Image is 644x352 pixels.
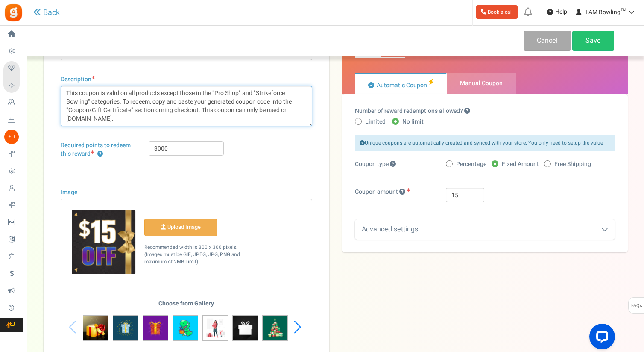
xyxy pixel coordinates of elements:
[554,160,591,169] span: Free Shipping
[460,79,503,88] span: Manual Coupon
[33,8,60,17] a: Back
[524,31,571,51] a: Cancel
[585,8,626,17] span: I AM Bowling™
[544,5,571,19] a: Help
[355,187,398,196] span: Coupon amount
[377,81,427,90] span: Automatic Coupon
[61,75,95,84] label: Description
[61,141,136,158] label: Required points to redeem this reward
[456,160,486,169] span: Percentage
[476,5,518,19] a: Book a call
[83,300,290,311] h5: Choose from Gallery
[365,118,386,126] span: Limited
[4,3,23,22] img: Gratisfaction
[428,79,433,85] i: Recommended
[355,107,470,115] label: Number of reward redemptions allowed?
[631,298,642,314] span: FAQs
[355,135,615,151] div: Unique coupons are automatically created and synced with your store. You only need to setup the v...
[402,118,424,126] span: No limit
[553,8,567,16] span: Help
[355,160,396,169] span: Coupon type
[355,219,615,240] div: Advanced settings
[144,244,251,266] p: Recommended width is 300 x 300 pixels. (Images must be GIF, JPEG, JPG, PNG and maximum of 2MB Lim...
[572,31,614,51] a: Save
[61,188,77,197] label: Image
[502,160,539,169] span: Fixed Amount
[97,151,103,157] button: Required points to redeem this reward
[61,86,312,126] textarea: This coupon is valid on all products except those in the "Pro Shop" category. To redeem, copy and...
